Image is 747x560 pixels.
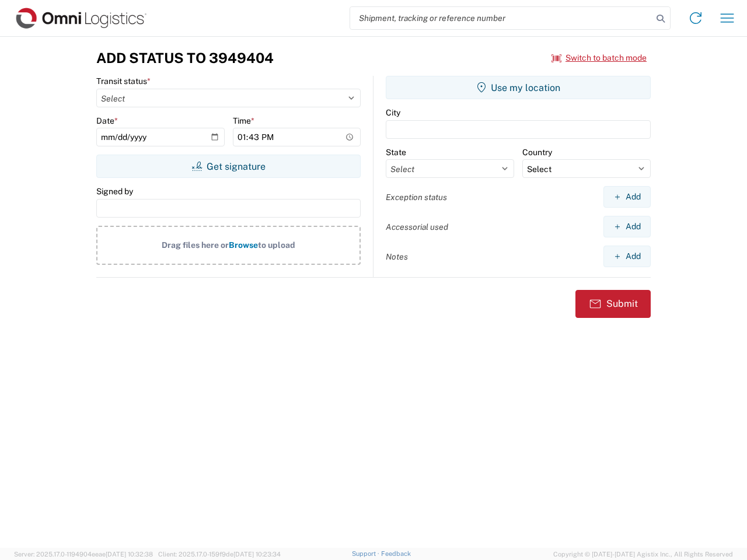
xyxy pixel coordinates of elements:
[96,50,274,66] h3: Add Status to 3949404
[386,107,400,118] label: City
[603,186,651,208] button: Add
[162,240,229,250] span: Drag files here or
[14,551,153,558] span: Server: 2025.17.0-1194904eeae
[551,48,647,68] button: Switch to batch mode
[381,550,411,557] a: Feedback
[386,192,447,202] label: Exception status
[575,290,651,318] button: Submit
[350,7,652,29] input: Shipment, tracking or reference number
[386,147,406,157] label: State
[96,76,151,86] label: Transit status
[96,186,133,197] label: Signed by
[553,549,733,559] span: Copyright © [DATE]-[DATE] Agistix Inc., All Rights Reserved
[603,246,651,267] button: Add
[106,551,153,558] span: [DATE] 10:32:38
[603,216,651,237] button: Add
[522,147,552,157] label: Country
[386,222,448,232] label: Accessorial used
[158,551,281,558] span: Client: 2025.17.0-159f9de
[386,76,651,99] button: Use my location
[96,116,118,126] label: Date
[386,251,408,262] label: Notes
[258,240,295,250] span: to upload
[233,551,281,558] span: [DATE] 10:23:34
[233,116,254,126] label: Time
[96,155,361,178] button: Get signature
[352,550,381,557] a: Support
[229,240,258,250] span: Browse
